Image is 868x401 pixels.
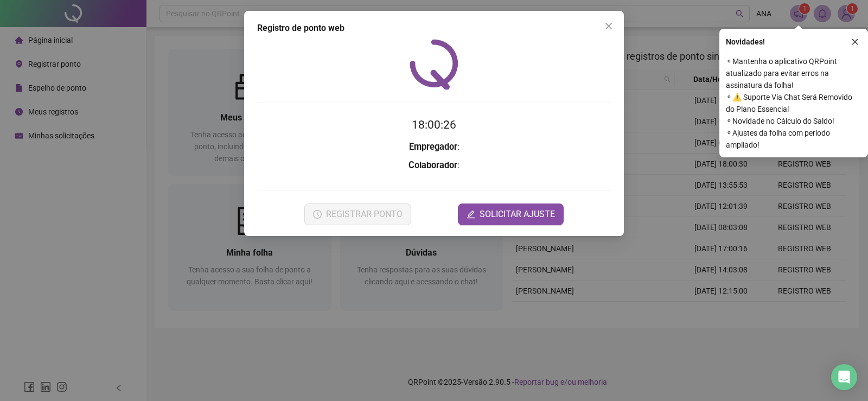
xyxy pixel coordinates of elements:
span: Novidades ! [726,36,765,48]
span: edit [467,210,475,219]
button: REGISTRAR PONTO [304,203,411,225]
strong: Empregador [409,142,457,152]
img: QRPoint [410,39,458,90]
h3: : [257,158,611,173]
span: close [851,38,859,46]
span: ⚬ Novidade no Cálculo do Saldo! [726,115,861,127]
time: 18:00:26 [412,118,456,131]
div: Registro de ponto web [257,22,611,35]
span: ⚬ ⚠️ Suporte Via Chat Será Removido do Plano Essencial [726,91,861,115]
span: ⚬ Mantenha o aplicativo QRPoint atualizado para evitar erros na assinatura da folha! [726,55,861,91]
span: close [604,22,613,30]
span: SOLICITAR AJUSTE [480,208,555,221]
button: Close [600,17,617,35]
button: editSOLICITAR AJUSTE [458,203,564,225]
div: Open Intercom Messenger [831,364,857,390]
span: ⚬ Ajustes da folha com período ampliado! [726,127,861,151]
h3: : [257,140,611,154]
strong: Colaborador [409,160,457,170]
